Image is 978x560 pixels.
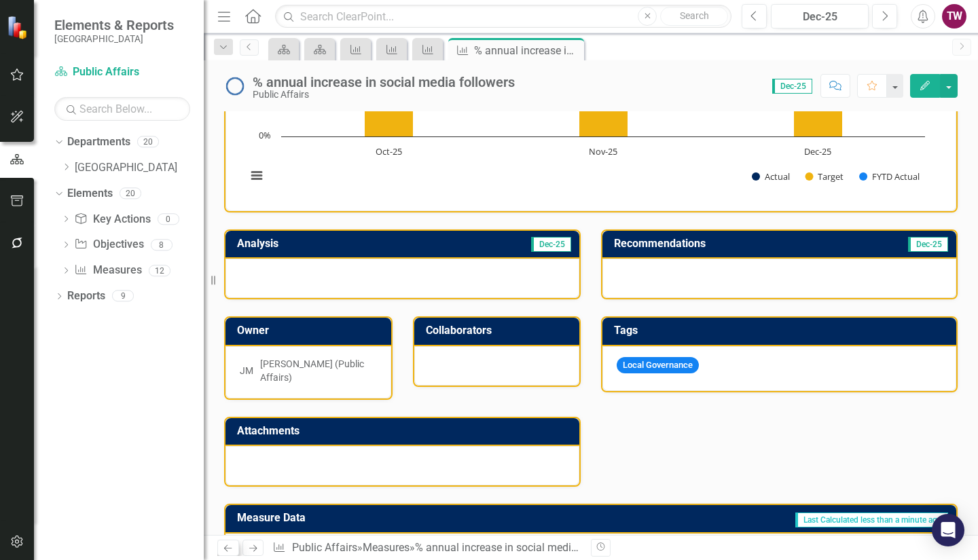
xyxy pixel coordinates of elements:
a: [GEOGRAPHIC_DATA] [75,160,204,176]
button: TW [942,4,966,29]
h3: Owner [237,324,384,337]
div: [PERSON_NAME] (Public Affairs) [260,357,377,384]
a: Measures [363,541,410,554]
div: % annual increase in social media followers [474,42,581,59]
div: % annual increase in social media followers [415,541,624,554]
text: Target [818,170,844,183]
h3: Attachments [237,425,573,437]
div: 12 [149,265,170,276]
button: Search [660,7,728,26]
span: Dec-25 [772,79,812,94]
div: 20 [120,187,141,199]
h3: Tags [614,324,949,337]
span: Dec-25 [908,237,948,252]
text: Nov-25 [589,145,617,157]
div: JM [240,364,253,377]
div: Open Intercom Messenger [932,514,964,546]
small: [GEOGRAPHIC_DATA] [54,33,174,44]
img: ClearPoint Strategy [7,15,31,39]
h3: Analysis [237,238,405,250]
img: No Information [224,75,246,97]
text: Actual [765,170,790,183]
button: Show FYTD Actual [859,171,920,183]
div: Dec-25 [776,9,864,25]
h3: Measure Data [237,512,456,524]
div: 20 [137,136,159,148]
div: Public Affairs [253,90,515,100]
span: Last Calculated less than a minute ago [795,512,948,527]
h3: Collaborators [426,324,573,337]
div: » » [272,540,581,556]
a: Public Affairs [292,541,357,554]
span: Elements & Reports [54,17,174,33]
input: Search Below... [54,97,190,121]
div: 0 [158,213,179,225]
span: Dec-25 [531,237,571,252]
a: Measures [74,263,141,278]
button: Dec-25 [771,4,869,29]
div: 8 [151,239,173,250]
button: View chart menu, Chart [247,166,266,185]
span: Local Governance [617,357,699,374]
a: Key Actions [74,212,150,227]
div: % annual increase in social media followers [253,75,515,90]
a: Reports [67,288,105,304]
span: Search [680,10,709,21]
a: Departments [67,134,130,150]
div: 9 [112,291,134,302]
text: FYTD Actual [872,170,920,183]
a: Objectives [74,237,143,253]
button: Show Target [805,171,844,183]
input: Search ClearPoint... [275,5,731,29]
a: Public Affairs [54,64,190,80]
h3: Recommendations [614,238,845,250]
text: Dec-25 [804,145,831,157]
a: Elements [67,186,113,202]
text: 0% [259,129,271,141]
button: Show Actual [752,171,790,183]
text: Oct-25 [376,145,402,157]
